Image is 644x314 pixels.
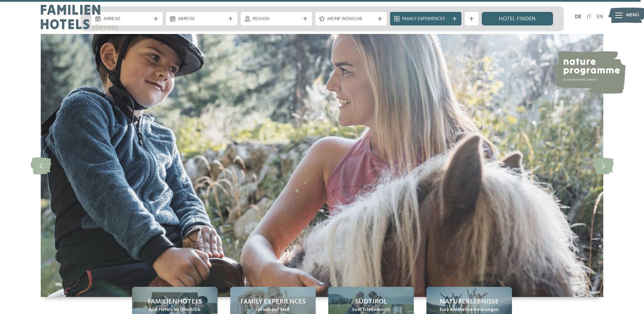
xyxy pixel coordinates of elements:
[149,307,200,313] span: Alle Hotels im Überblick
[626,12,639,19] span: Menü
[41,34,603,297] img: Familienhotels Südtirol: The happy family places
[355,297,387,307] span: Südtirol
[148,297,202,307] span: Familienhotels
[575,14,582,20] a: DE
[240,297,306,307] span: Family Experiences
[352,307,390,313] span: Euer Erlebnisreich
[256,307,290,313] span: Urlaub auf Maß
[551,51,626,94] img: nature programme by Familienhotels Südtirol
[440,297,499,307] span: Naturerlebnisse
[440,307,499,313] span: Eure Kindheitserinnerungen
[587,14,591,20] a: IT
[596,14,603,20] a: EN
